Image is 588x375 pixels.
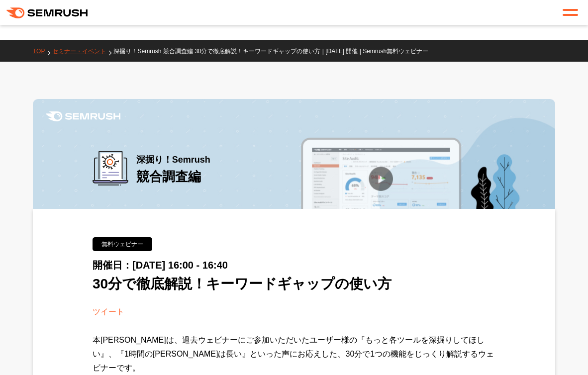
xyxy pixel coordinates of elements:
span: 開催日：[DATE] 16:00 - 16:40 [93,260,228,271]
div: 無料ウェビナー [93,237,152,251]
span: 深掘り！Semrush [136,151,210,168]
a: 深掘り！Semrush 競合調査編 30分で徹底解説！キーワードギャップの使い方 | [DATE] 開催 | Semrush無料ウェビナー [113,48,436,55]
img: Semrush [46,111,120,121]
span: 30分で徹底解説！キーワードギャップの使い方 [93,276,392,291]
span: 競合調査編 [136,169,201,184]
a: TOP [33,48,52,55]
a: セミナー・イベント [52,48,113,55]
a: ツイート [93,307,124,316]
